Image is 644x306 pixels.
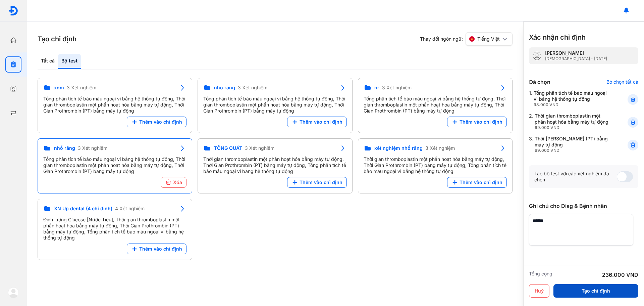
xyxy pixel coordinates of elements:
div: 1. [529,90,611,107]
div: 69.000 VND [535,148,611,153]
button: Thêm vào chỉ định [287,177,347,188]
div: Tất cả [38,54,58,69]
button: Thêm vào chỉ định [127,244,186,254]
div: 2. [529,113,611,130]
div: [PERSON_NAME] [545,50,607,56]
img: logo [8,6,18,16]
span: Thêm vào chỉ định [139,246,182,252]
span: Xóa [173,179,182,185]
span: 3 Xét nghiệm [238,85,267,91]
span: nho rang [214,85,235,91]
span: Tiếng Việt [477,36,500,42]
span: 3 Xét nghiệm [78,145,107,151]
div: Tổng phân tích tế bào máu ngoại vi bằng hệ thống tự động, Thời gian thromboplastin một phần hoạt ... [43,96,186,114]
div: [DEMOGRAPHIC_DATA] - [DATE] [545,56,607,61]
button: Tạo chỉ định [553,284,638,298]
h3: Tạo chỉ định [38,34,76,44]
div: Thời gian thromboplastin một phần hoạt hóa bằng máy tự động, Thời Gian Prothrombin (PT) bằng máy ... [203,156,346,174]
div: Bỏ chọn tất cả [606,79,638,85]
span: 3 Xét nghiệm [67,85,96,91]
span: Thêm vào chỉ định [460,119,502,125]
button: Xóa [161,177,186,188]
div: 3. [529,136,611,153]
div: Tổng phân tích tế bào máu ngoại vi bằng hệ thống tự động, Thời gian thromboplastin một phần hoạt ... [43,156,186,174]
img: logo [8,287,19,298]
button: Thêm vào chỉ định [287,117,347,127]
div: Đã chọn [529,78,550,86]
span: xét nghiệm nhổ răng [374,145,423,151]
span: Thêm vào chỉ định [300,119,342,125]
span: 3 Xét nghiệm [245,145,274,151]
div: Tổng cộng [529,271,552,279]
div: Tạo bộ test với các xét nghiệm đã chọn [534,171,617,183]
span: 3 Xét nghiệm [425,145,455,151]
span: Thêm vào chỉ định [300,179,342,185]
span: nr [374,85,379,91]
div: Thời gian thromboplastin một phần hoạt hóa bằng máy tự động [535,113,611,130]
div: Tổng phân tích tế bào máu ngoại vi bằng hệ thống tự động, Thời gian thromboplastin một phần hoạt ... [203,96,346,114]
span: Thêm vào chỉ định [460,179,502,185]
button: Thêm vào chỉ định [127,117,186,127]
span: 4 Xét nghiệm [115,206,145,212]
button: Thêm vào chỉ định [447,117,507,127]
div: Định lượng Glucose [Nước Tiểu], Thời gian thromboplastin một phần hoạt hóa bằng máy tự động, Thời... [43,217,186,241]
div: Thời gian thromboplastin một phần hoạt hóa bằng máy tự động, Thời Gian Prothrombin (PT) bằng máy ... [364,156,507,174]
button: Thêm vào chỉ định [447,177,507,188]
div: Tổng phân tích tế bào máu ngoại vi bằng hệ thống tự động [534,90,611,107]
div: Bộ test [58,54,81,69]
span: Thêm vào chỉ định [139,119,182,125]
div: Ghi chú cho Diag & Bệnh nhân [529,202,638,210]
button: Huỷ [529,284,549,298]
div: Thay đổi ngôn ngữ: [420,32,513,46]
span: 3 Xét nghiệm [382,85,412,91]
h3: Xác nhận chỉ định [529,33,586,42]
div: 236.000 VND [602,271,638,279]
div: 69.000 VND [535,125,611,130]
span: xnm [54,85,64,91]
span: XN Up dental (4 chỉ định) [54,206,112,212]
span: nhổ răng [54,145,75,151]
div: Thời [PERSON_NAME] (PT) bằng máy tự động [535,136,611,153]
span: TỔNG QUÁT [214,145,242,151]
div: Tổng phân tích tế bào máu ngoại vi bằng hệ thống tự động, Thời gian thromboplastin một phần hoạt ... [364,96,507,114]
div: 98.000 VND [534,102,611,107]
